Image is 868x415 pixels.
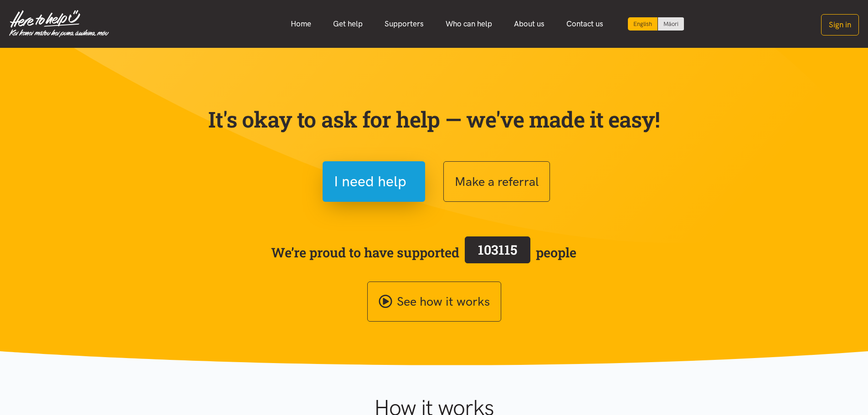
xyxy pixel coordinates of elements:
a: See how it works [367,282,501,322]
a: Contact us [555,14,614,34]
a: Who can help [435,14,503,34]
span: I need help [334,170,406,193]
span: 103115 [478,241,517,258]
button: Make a referral [443,161,550,202]
button: I need help [323,161,425,202]
button: Sign in [821,14,859,36]
a: Switch to Te Reo Māori [658,17,684,31]
a: 103115 [459,235,536,270]
div: Current language [628,17,658,31]
a: Supporters [374,14,435,34]
span: We’re proud to have supported people [271,235,576,270]
a: Get help [322,14,374,34]
p: It's okay to ask for help — we've made it easy! [206,106,662,133]
img: Home [9,10,109,37]
a: About us [503,14,555,34]
div: Language toggle [628,17,684,31]
a: Home [280,14,322,34]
